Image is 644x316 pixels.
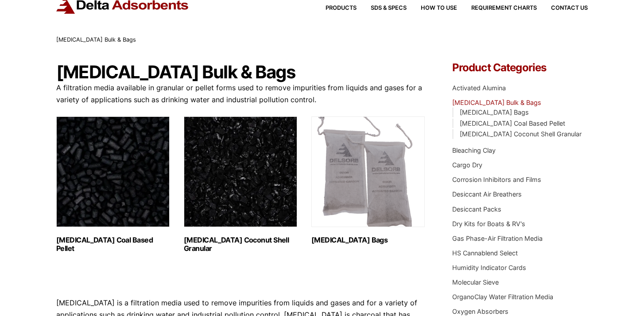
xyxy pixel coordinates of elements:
[56,82,426,106] p: A filtration media available in granular or pellet forms used to remove impurities from liquids a...
[452,190,522,198] a: Desiccant Air Breathers
[421,5,457,11] span: How to Use
[452,220,525,227] a: Dry Kits for Boats & RV's
[452,293,553,301] a: OrganoClay Water Filtration Media
[357,5,407,11] a: SDS & SPECS
[452,205,501,213] a: Desiccant Packs
[326,5,357,11] span: Products
[457,5,537,11] a: Requirement Charts
[452,146,496,154] a: Bleaching Clay
[184,116,297,253] a: Visit product category Activated Carbon Coconut Shell Granular
[311,116,425,227] img: Activated Carbon Bags
[452,84,506,92] a: Activated Alumina
[56,236,170,253] h2: [MEDICAL_DATA] Coal Based Pellet
[452,249,518,257] a: HS Cannablend Select
[56,116,170,227] img: Activated Carbon Coal Based Pellet
[452,264,526,271] a: Humidity Indicator Cards
[452,235,543,242] a: Gas Phase-Air Filtration Media
[184,116,297,227] img: Activated Carbon Coconut Shell Granular
[471,5,537,11] span: Requirement Charts
[551,5,588,11] span: Contact Us
[371,5,407,11] span: SDS & SPECS
[452,176,541,183] a: Corrosion Inhibitors and Films
[452,62,588,73] h4: Product Categories
[56,36,136,43] span: [MEDICAL_DATA] Bulk & Bags
[452,308,508,315] a: Oxygen Absorbers
[56,116,170,253] a: Visit product category Activated Carbon Coal Based Pellet
[56,62,426,82] h1: [MEDICAL_DATA] Bulk & Bags
[184,236,297,253] h2: [MEDICAL_DATA] Coconut Shell Granular
[460,130,582,138] a: [MEDICAL_DATA] Coconut Shell Granular
[452,278,499,286] a: Molecular Sieve
[452,99,541,106] a: [MEDICAL_DATA] Bulk & Bags
[460,119,565,127] a: [MEDICAL_DATA] Coal Based Pellet
[407,5,457,11] a: How to Use
[452,161,482,169] a: Cargo Dry
[311,236,425,244] h2: [MEDICAL_DATA] Bags
[311,5,357,11] a: Products
[311,116,425,244] a: Visit product category Activated Carbon Bags
[537,5,588,11] a: Contact Us
[460,108,529,116] a: [MEDICAL_DATA] Bags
